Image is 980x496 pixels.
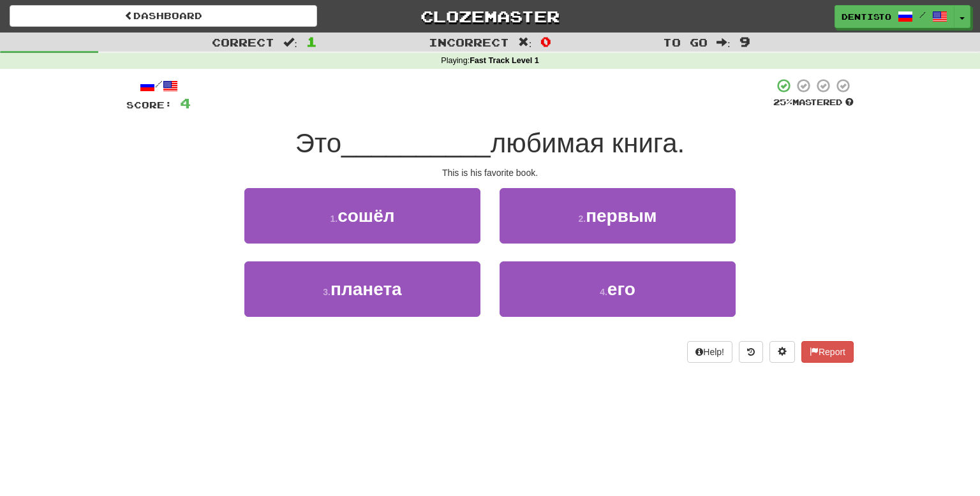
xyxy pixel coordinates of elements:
span: Incorrect [429,36,509,48]
small: 4 . [600,287,607,297]
strong: Fast Track Level 1 [470,56,539,65]
button: Help! [687,341,732,363]
span: 4 [180,95,191,111]
span: 25 % [773,97,792,107]
span: / [919,10,926,19]
span: Correct [212,36,274,48]
small: 2 . [578,214,586,224]
button: 3.планета [244,261,480,317]
a: Dashboard [10,5,317,27]
span: 9 [739,34,750,49]
span: 1 [306,34,317,49]
span: Score: [126,99,172,110]
span: : [716,37,731,48]
button: 1.сошёл [244,188,480,244]
button: Round history (alt+y) [739,341,763,363]
span: его [607,279,635,299]
small: 1 . [330,214,338,224]
span: : [283,37,297,48]
div: This is his favorite book. [126,166,854,179]
span: Это [295,128,341,158]
a: Clozemaster [336,5,644,27]
span: To go [663,36,708,48]
button: Report [801,341,854,363]
span: Dentisto [842,11,891,22]
button: 2.первым [500,188,736,244]
div: Mastered [773,97,854,108]
span: сошёл [338,206,394,226]
span: __________ [341,128,491,158]
span: 0 [540,34,551,49]
a: Dentisto / [835,5,954,28]
span: любимая книга. [491,128,685,158]
small: 3 . [323,287,330,297]
span: : [518,37,532,48]
span: первым [586,206,657,226]
button: 4.его [500,261,736,317]
span: планета [330,279,402,299]
div: / [126,78,191,94]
